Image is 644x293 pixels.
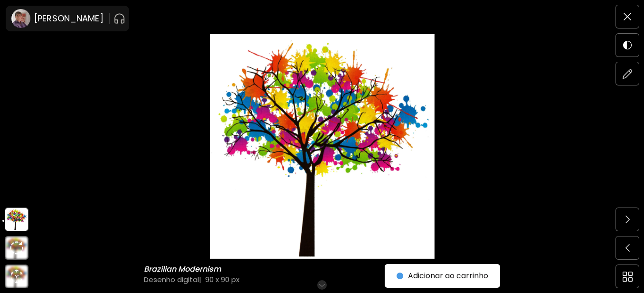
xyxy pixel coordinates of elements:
h6: [PERSON_NAME] [34,13,104,24]
h4: Desenho digital | 90 x 90 px [144,274,413,284]
span: Adicionar ao carrinho [397,270,488,282]
h6: Brazilian Modernism [144,265,224,274]
button: pauseOutline IconGradient Icon [114,11,125,26]
div: animation [9,269,24,284]
button: Adicionar ao carrinho [385,264,500,288]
